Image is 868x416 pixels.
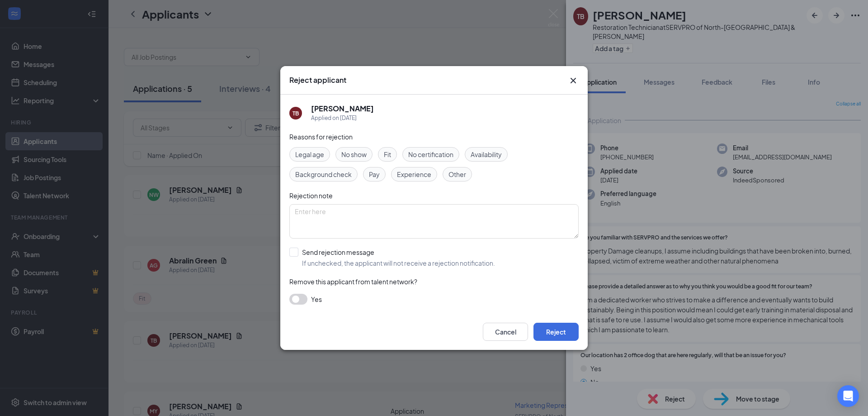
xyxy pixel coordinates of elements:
[397,169,431,179] span: Experience
[448,169,466,179] span: Other
[292,110,299,117] div: TB
[289,191,333,200] span: Rejection note
[837,385,859,407] div: Open Intercom Messenger
[533,323,579,341] button: Reject
[568,75,579,86] svg: Cross
[568,75,579,86] button: Close
[471,149,502,159] span: Availability
[341,149,367,159] span: No show
[289,277,417,286] span: Remove this applicant from talent network?
[483,323,528,341] button: Cancel
[289,75,346,85] h3: Reject applicant
[369,169,380,179] span: Pay
[295,169,352,179] span: Background check
[311,114,374,123] div: Applied on [DATE]
[384,149,391,159] span: Fit
[311,104,374,114] h5: [PERSON_NAME]
[408,149,453,159] span: No certification
[295,149,324,159] span: Legal age
[311,294,322,305] span: Yes
[289,133,353,141] span: Reasons for rejection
